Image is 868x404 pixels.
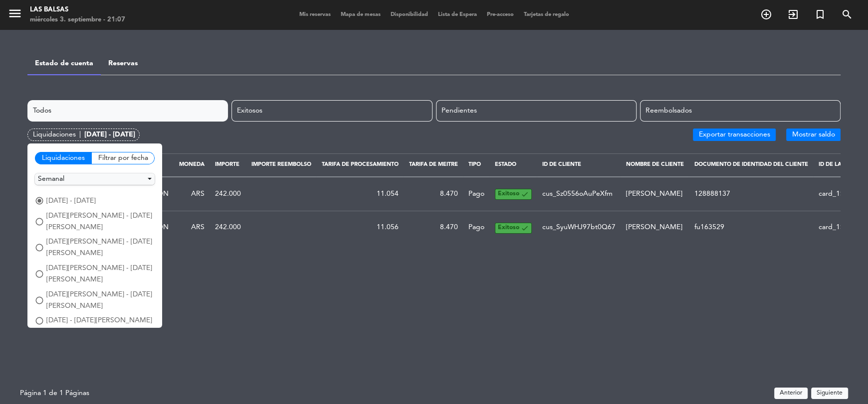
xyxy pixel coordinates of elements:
td: 8.470 [404,211,463,244]
span: radio_button_unchecked [35,296,44,305]
td: 128888137 [689,177,813,211]
span: Id de la tarjeta [819,162,866,167]
span: | [79,129,81,140]
span: radio_button_checked [35,196,44,205]
div: [DATE] - [DATE] [84,129,135,140]
span: radio_button_unchecked [35,269,44,278]
div: Exitosos [231,100,432,122]
span: Documento de identidad del cliente [694,162,808,167]
button: Exportar transacciones [693,129,776,141]
span: 11.054 [377,190,399,197]
span: Nombre de cliente [626,162,684,167]
span: Lista de Espera [433,12,482,17]
td: Pago [463,211,489,244]
div: Exitoso [495,223,532,234]
span: Importe [215,162,239,167]
span: check [521,223,529,233]
td: [PERSON_NAME] [621,177,689,211]
a: Reservas [108,60,138,67]
div: Las Balsas [30,5,125,15]
span: [DATE][PERSON_NAME] - [DATE][PERSON_NAME] [46,210,155,233]
div: Reembolsados [640,100,841,122]
i: search [841,8,853,20]
button: Mostrar saldo [786,129,841,141]
span: Mis reservas [294,12,336,17]
th: Id de cliente [537,153,621,177]
div: cus_SyuWHJ97bt0Q67 [542,222,616,233]
span: [DATE] - [DATE] [46,195,96,207]
i: add_circle_outline [760,8,772,20]
a: Estado de cuenta [35,60,93,67]
td: ARS [174,177,210,211]
span: radio_button_unchecked [35,243,44,252]
span: [DATE][PERSON_NAME] - [DATE][PERSON_NAME] [46,289,155,312]
i: exit_to_app [787,8,799,20]
button: menu [7,6,22,24]
td: [PERSON_NAME] [621,211,689,244]
span: Tarifa de Meitre [409,162,458,167]
td: fu163529 [689,211,813,244]
span: [DATE][PERSON_NAME] - [DATE][PERSON_NAME] [46,263,155,285]
div: Filtrar por fecha [91,152,155,164]
span: radio_button_unchecked [35,316,44,325]
button: Semanal [35,173,155,185]
span: Disponibilidad [386,12,433,17]
span: Mapa de mesas [336,12,386,17]
span: Tarifa de procesamiento [322,162,399,167]
td: Pago [463,177,489,211]
div: miércoles 3. septiembre - 21:07 [30,15,125,25]
span: Pre-acceso [482,12,519,17]
span: Importe reembolso [251,162,311,167]
span: Tipo [468,162,481,167]
div: Exitoso [495,189,532,200]
div: Todos [27,100,228,122]
td: 242.000 [210,177,246,211]
span: 11.056 [377,224,399,231]
span: Estado [495,162,516,167]
td: 8.470 [404,177,463,211]
span: [DATE] - [DATE][PERSON_NAME] [46,315,152,326]
span: check [521,189,529,199]
div: Liquidaciones [33,129,84,140]
div: Liquidaciones [35,152,91,164]
i: menu [7,6,22,21]
span: Tarjetas de regalo [519,12,574,17]
span: radio_button_unchecked [35,217,44,226]
td: 242.000 [210,211,246,244]
div: cus_Sz0556oAuPeXfm [542,188,616,200]
div: Pendientes [436,100,637,122]
span: Moneda [179,162,205,167]
td: ARS [174,211,210,244]
i: turned_in_not [814,8,826,20]
span: [DATE][PERSON_NAME] - [DATE][PERSON_NAME] [46,236,155,259]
